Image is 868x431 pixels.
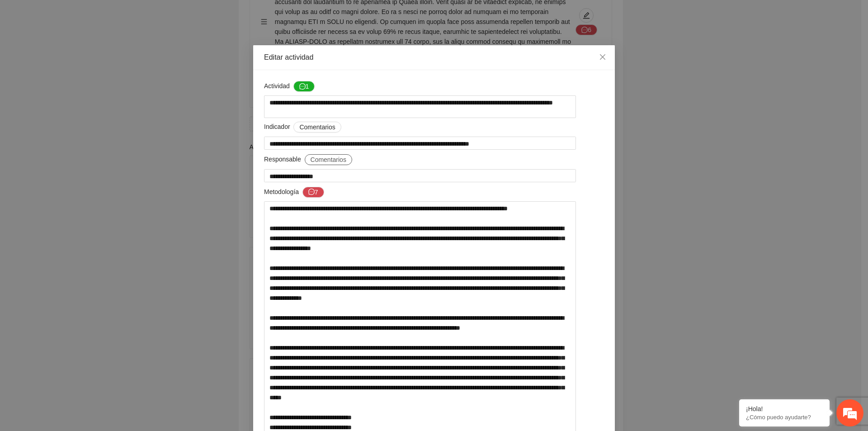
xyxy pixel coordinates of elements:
textarea: Escriba su mensaje y pulse “Intro” [5,247,172,279]
span: Estamos en línea. [52,121,125,212]
div: Minimizar ventana de chat en vivo [148,5,170,26]
span: message [299,83,306,90]
span: message [308,189,315,196]
span: Actividad [264,81,315,92]
div: Editar actividad [264,52,604,62]
span: Comentarios [299,122,335,132]
span: Comentarios [311,155,346,165]
button: Responsable [305,154,352,165]
p: ¿Cómo puedo ayudarte? [746,414,823,421]
div: ¡Hola! [746,405,823,412]
span: Responsable [264,154,352,165]
button: Metodología [302,187,324,198]
button: Actividad [293,81,315,92]
button: Close [590,45,615,70]
span: close [599,53,606,61]
span: Metodología [264,187,324,198]
button: Indicador [293,122,341,133]
span: Indicador [264,122,341,133]
div: Chatee con nosotros ahora [47,46,152,58]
